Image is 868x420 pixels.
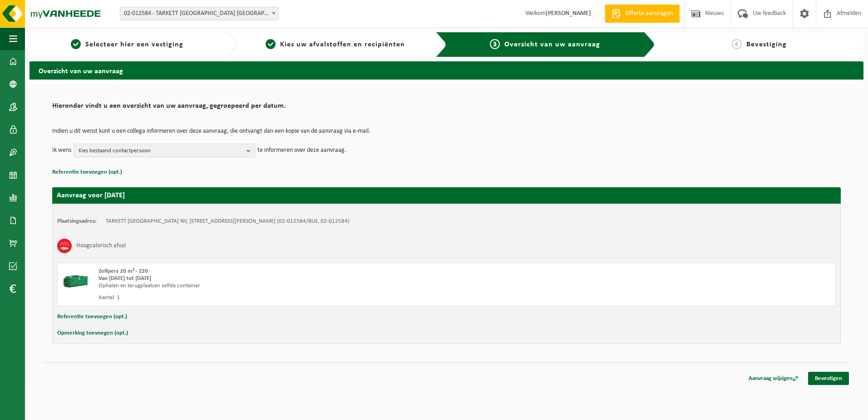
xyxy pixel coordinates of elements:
button: Referentie toevoegen (opt.) [57,311,127,323]
button: Referentie toevoegen (opt.) [52,166,122,178]
span: 4 [732,39,742,49]
p: te informeren over deze aanvraag. [257,144,346,157]
h3: Hoogcalorisch afval [76,239,126,253]
span: 3 [490,39,500,49]
span: 02-012584 - TARKETT DENDERMONDE NV - DENDERMONDE [120,7,278,20]
a: Offerte aanvragen [605,5,680,23]
a: Bevestigen [808,372,849,385]
strong: [PERSON_NAME] [546,10,591,17]
span: Kies bestaand contactpersoon [79,144,243,158]
strong: Aanvraag voor [DATE] [57,192,125,199]
p: Indien u dit wenst kunt u een collega informeren over deze aanvraag, die ontvangt dan een kopie v... [52,128,841,135]
a: 2Kies uw afvalstoffen en recipiënten [242,39,428,50]
span: 02-012584 - TARKETT DENDERMONDE NV - DENDERMONDE [120,7,279,20]
strong: Plaatsingsadres: [57,218,97,224]
img: HK-XZ-20-GN-00.png [62,268,89,295]
strong: Van [DATE] tot [DATE] [99,275,151,281]
h2: Overzicht van uw aanvraag [30,61,863,79]
div: Aantal: 1 [99,294,483,301]
div: Ophalen en terugplaatsen zelfde container [99,282,483,290]
span: Bevestiging [746,41,787,48]
button: Kies bestaand contactpersoon [74,144,255,157]
span: Selecteer hier een vestiging [85,41,183,48]
button: Opmerking toevoegen (opt.) [57,327,128,339]
p: Ik wens [52,144,71,157]
span: Kies uw afvalstoffen en recipiënten [280,41,405,48]
span: Overzicht van uw aanvraag [504,41,600,48]
span: Zelfpers 20 m³ - Z20 [99,268,148,274]
td: TARKETT [GEOGRAPHIC_DATA] NV, [STREET_ADDRESS][PERSON_NAME] (02-012584/BUS, 02-012584) [106,218,350,225]
a: Aanvraag wijzigen [742,372,805,385]
span: 1 [71,39,81,49]
h2: Hieronder vindt u een overzicht van uw aanvraag, gegroepeerd per datum. [52,102,841,115]
span: Offerte aanvragen [623,9,675,18]
span: 2 [266,39,276,49]
a: 1Selecteer hier een vestiging [34,39,220,50]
